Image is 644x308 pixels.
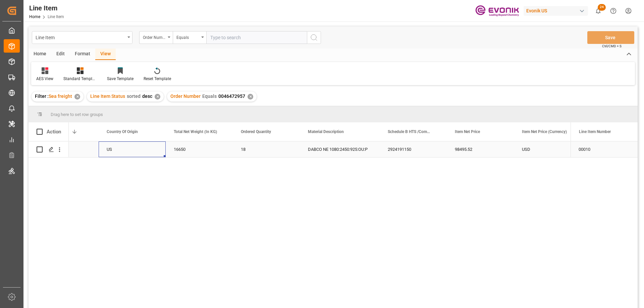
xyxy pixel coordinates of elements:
div: ✕ [155,94,160,100]
input: Type to search [206,31,307,44]
div: Line Item [29,3,64,13]
span: Country Of Origin [107,129,138,134]
span: sorted [127,94,141,99]
span: 0046472957 [218,94,245,99]
span: Material Description [308,129,344,134]
span: Equals [202,94,217,99]
button: open menu [173,31,206,44]
div: Press SPACE to select this row. [571,141,638,158]
span: Order Number [170,94,201,99]
div: Edit [51,49,70,60]
div: AES View [36,76,53,82]
div: USD [514,141,581,157]
img: Evonik-brand-mark-Deep-Purple-RGB.jpeg_1700498283.jpeg [475,5,519,17]
div: Equals [176,33,199,41]
div: US [99,141,166,157]
span: Line Item Number [579,129,611,134]
span: Item Net Price [455,129,480,134]
div: Press SPACE to select this row. [29,141,69,158]
div: Order Number [143,33,166,41]
div: Reset Template [144,76,171,82]
span: desc [142,94,152,99]
div: 16650 [166,141,233,157]
button: Save [587,31,634,44]
span: Schedule B HTS /Commodity Code (HS Code) [388,129,433,134]
div: Save Template [107,76,133,82]
button: search button [307,31,321,44]
div: View [95,49,116,60]
div: Standard Templates [63,76,97,82]
div: Action [47,129,61,135]
div: 18 [233,141,300,157]
div: Line Item [36,33,125,41]
span: Item Net Price (Currency) [522,129,567,134]
div: DABCO NE 1080:2450:925:OU:P [300,141,380,157]
span: Line Item Status [90,94,125,99]
button: open menu [32,31,132,44]
span: Ordered Quantity [241,129,271,134]
span: Drag here to set row groups [51,112,103,117]
span: Total Net Weight (In KG) [174,129,217,134]
div: ✕ [248,94,253,100]
div: Home [29,49,51,60]
div: Evonik US [524,6,588,16]
a: Home [29,14,40,19]
button: open menu [139,31,173,44]
div: Format [70,49,95,60]
span: Sea freight [49,94,72,99]
div: ✕ [74,94,80,100]
div: 00010 [571,141,638,157]
span: 24 [598,4,606,11]
button: Evonik US [524,4,591,17]
span: Filter : [35,94,49,99]
button: show 24 new notifications [591,3,606,18]
div: 2924191150 [380,141,447,157]
button: Help Center [606,3,621,18]
div: 98495.52 [447,141,514,157]
span: Ctrl/CMD + S [602,44,622,49]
